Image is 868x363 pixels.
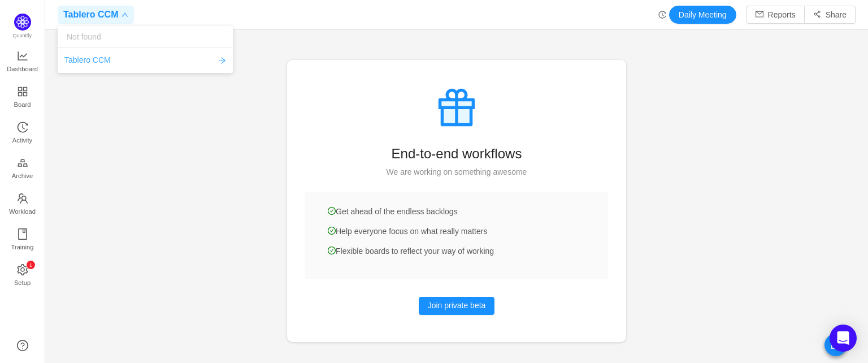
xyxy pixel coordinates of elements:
button: Join private beta [419,297,495,315]
button: icon: share-altShare [804,6,856,24]
p: 1 [29,261,32,269]
span: Dashboard [7,58,38,80]
a: Training [17,229,28,252]
img: Quantify [14,14,31,31]
a: Board [17,87,28,109]
button: icon: mailReports [747,6,805,24]
a: Activity [17,122,28,145]
a: Workload [17,193,28,216]
span: Setup [14,271,31,294]
i: icon: arrow-right [218,57,226,64]
i: icon: history [17,122,28,133]
i: icon: gold [17,157,28,168]
span: Training [11,236,33,258]
i: icon: book [17,228,28,240]
button: Daily Meeting [669,6,736,24]
a: Archive [17,158,28,180]
a: Tablero CCMicon: arrow-right [64,54,226,66]
span: Archive [12,165,33,187]
i: icon: appstore [17,86,28,97]
span: Quantify [13,33,32,38]
sup: 1 [27,261,35,269]
div: Open Intercom Messenger [830,325,857,352]
span: Not found [67,28,101,45]
span: Board [14,93,31,116]
span: Tablero CCM [63,6,118,24]
a: icon: settingSetup [17,265,28,287]
button: icon: calendar [824,334,847,356]
a: icon: question-circle [17,340,28,351]
i: icon: team [17,193,28,204]
span: Activity [12,129,32,152]
i: icon: setting [17,264,28,275]
a: Dashboard [17,51,28,74]
i: icon: line-chart [17,50,28,62]
i: icon: history [658,11,666,19]
i: icon: down [121,11,128,18]
span: Workload [9,200,36,223]
span: Tablero CCM [64,54,111,66]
